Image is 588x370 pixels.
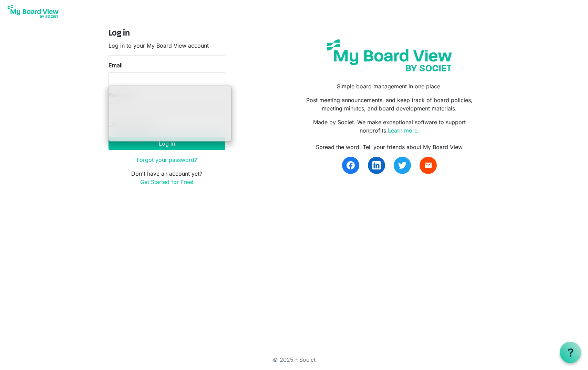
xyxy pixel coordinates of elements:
a: email [420,157,437,174]
img: linkedin.svg [372,161,381,169]
img: twitter.svg [398,161,406,169]
h4: Log in [109,29,225,39]
button: Log in [109,137,225,150]
a: Forgot your password? [137,156,197,163]
a: Get Started for Free! [140,178,194,185]
a: © 2025 - Societ [273,356,316,363]
label: Email [109,61,123,69]
div: Spread the word! Tell your friends about My Board View [299,143,479,151]
img: my-board-view-societ.svg [322,34,457,77]
p: Simple board management in one place. [299,82,479,90]
p: Made by Societ. We make exceptional software to support nonprofits. [299,118,479,135]
p: Don't have an account yet? [109,169,225,186]
p: Log in to your My Board View account [109,41,225,50]
span: email [424,161,432,169]
img: My Board View Logo [6,3,61,20]
p: Post meeting announcements, and keep track of board policies, meeting minutes, and board developm... [299,96,479,113]
img: facebook.svg [347,161,355,169]
a: Learn more. [388,127,419,134]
